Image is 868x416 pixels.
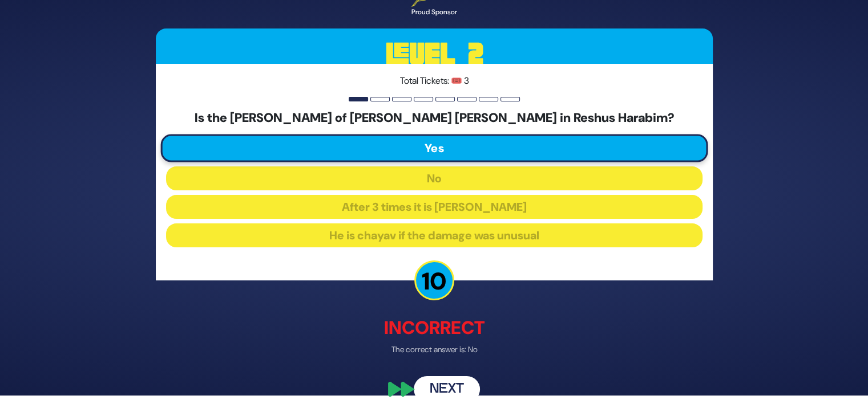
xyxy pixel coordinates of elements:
[166,166,703,190] button: No
[166,74,703,88] p: Total Tickets: 🎟️ 3
[156,314,713,341] p: Incorrect
[166,195,703,219] button: After 3 times it is [PERSON_NAME]
[414,260,454,300] p: 10
[414,376,480,402] button: Next
[166,223,703,247] button: He is chayav if the damage was unusual
[160,134,708,162] button: Yes
[156,28,713,80] h3: Level 2
[166,111,703,125] h5: Is the [PERSON_NAME] of [PERSON_NAME] [PERSON_NAME] in Reshus Harabim?
[411,7,457,17] div: Proud Sponsor
[156,344,713,356] p: The correct answer is: No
